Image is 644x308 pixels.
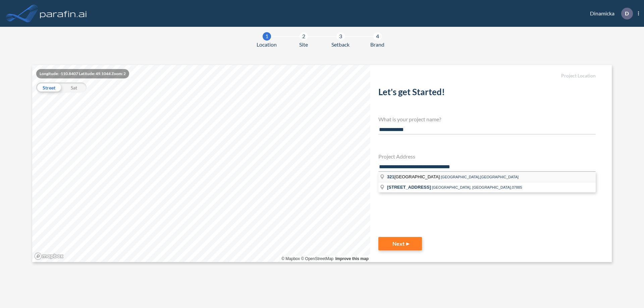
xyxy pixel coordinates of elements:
button: Next [378,237,422,250]
div: 2 [300,32,308,41]
a: OpenStreetMap [301,256,333,261]
h4: Project Address [378,153,596,160]
span: 321 [387,174,394,179]
span: [GEOGRAPHIC_DATA], [GEOGRAPHIC_DATA],07885 [432,185,522,189]
h5: Project Location [378,73,596,79]
h2: Let's get Started! [378,87,596,100]
canvas: Map [32,65,370,262]
a: Mapbox [281,256,300,261]
p: D [625,10,629,16]
div: Longitude: -110.8407 Latitude: 49.1044 Zoom: 2 [36,69,129,78]
div: 3 [336,32,345,41]
div: Sat [61,82,87,93]
span: [STREET_ADDRESS] [387,185,431,190]
span: Location [257,41,277,49]
span: Setback [331,41,350,49]
span: [GEOGRAPHIC_DATA] [387,174,441,179]
div: 1 [263,32,271,41]
span: Brand [370,41,384,49]
div: Street [36,82,61,93]
span: [GEOGRAPHIC_DATA],[GEOGRAPHIC_DATA] [441,175,519,179]
div: 4 [373,32,382,41]
a: Mapbox homepage [34,252,64,260]
a: Improve this map [335,256,369,261]
div: Dinamicka [580,8,639,19]
span: Site [299,41,308,49]
img: logo [39,7,88,20]
h4: What is your project name? [378,116,596,122]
